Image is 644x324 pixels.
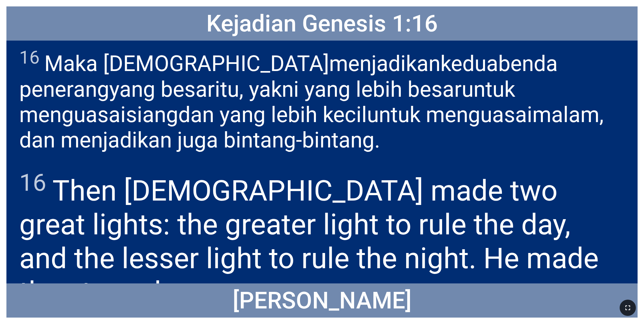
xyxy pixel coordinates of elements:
span: Then [DEMOGRAPHIC_DATA] made two great lights: the greater light to rule the day, and the lesser ... [19,168,624,309]
wh3915: , dan menjadikan juga bintang-bintang [19,102,604,153]
wh1419: untuk menguasai [19,77,604,153]
span: Maka [DEMOGRAPHIC_DATA] [19,47,624,153]
wh3556: . [374,128,380,153]
wh6996: untuk menguasai [19,102,604,153]
wh6213: kedua [19,51,604,153]
sup: 16 [19,47,40,68]
wh4475: siang [19,102,604,153]
span: [PERSON_NAME] [233,287,412,314]
wh3974: yang besar [19,77,604,153]
wh8147: benda penerang [19,51,604,153]
wh1419: itu, yakni yang lebih besar [19,77,604,153]
sup: 16 [19,168,46,196]
wh4475: malam [19,102,604,153]
span: Kejadian Genesis 1:16 [206,10,438,37]
wh430: menjadikan [19,51,604,153]
wh3117: dan yang lebih kecil [19,102,604,153]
